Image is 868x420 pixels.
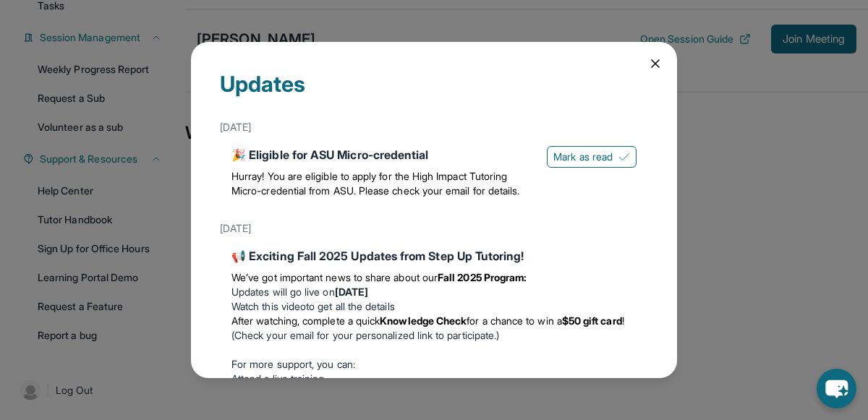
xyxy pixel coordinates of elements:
a: Attend a live training [231,372,325,385]
div: 📢 Exciting Fall 2025 Updates from Step Up Tutoring! [231,247,637,265]
div: [DATE] [220,114,648,140]
a: Watch this video [231,300,306,312]
button: chat-button [817,369,856,408]
strong: Knowledge Check [380,314,467,327]
div: [DATE] [220,215,648,241]
div: Updates [220,71,648,114]
li: (Check your email for your personalized link to participate.) [231,314,637,343]
span: for a chance to win a [467,314,561,327]
strong: [DATE] [335,286,368,298]
span: ! [622,314,624,327]
span: After watching, complete a quick [231,314,380,327]
strong: Fall 2025 Program: [438,271,527,283]
div: 🎉 Eligible for ASU Micro-credential [231,146,535,163]
p: For more support, you can: [231,357,637,372]
span: Mark as read [553,150,613,164]
li: to get all the details [231,299,637,314]
span: We’ve got important news to share about our [231,271,438,283]
img: Mark as read [618,151,630,163]
button: Mark as read [547,146,637,168]
strong: $50 gift card [562,314,622,327]
li: Updates will go live on [231,285,637,299]
span: Hurray! You are eligible to apply for the High Impact Tutoring Micro-credential from ASU. Please ... [231,170,519,197]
